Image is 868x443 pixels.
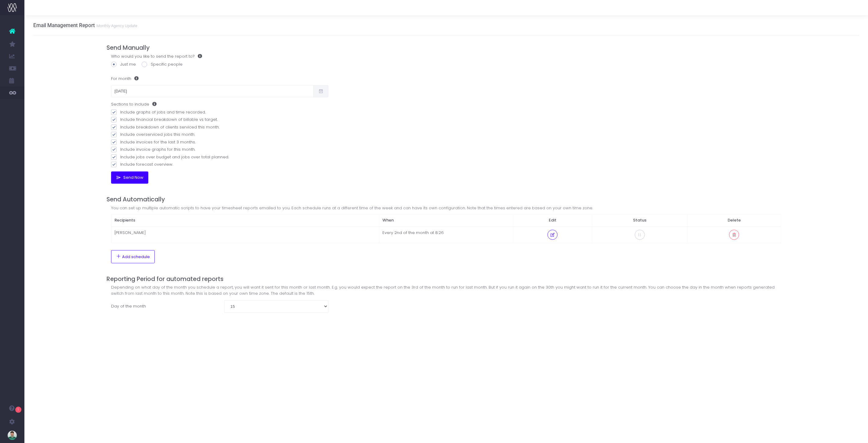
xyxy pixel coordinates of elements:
[107,300,220,312] label: Day of the month
[111,214,379,227] th: Recipients
[111,101,157,107] label: Sections to include
[111,85,314,97] input: Select date
[111,161,328,167] label: Include forecast overview.
[111,154,328,160] label: Include jobs over budget and jobs over total planned.
[111,53,202,59] label: Who would you like to send the report to?
[111,205,781,211] div: You can set up multiple automatic scripts to have your timesheet reports emailed to you. Each sch...
[15,407,21,413] span: 1
[111,73,139,85] label: For month
[111,117,328,123] label: Include financial breakdown of billable vs target.
[107,196,786,203] h4: Send Automatically
[592,214,687,227] th: Status
[111,227,379,243] td: [PERSON_NAME]
[379,227,513,243] td: Every 2nd of the month at 8:26
[95,22,137,28] small: Monthly Agency Update
[111,61,136,67] label: Just me
[8,431,17,440] img: images/default_profile_image.png
[121,175,143,180] span: Send Now
[33,22,137,28] h3: Email Management Report
[687,214,781,227] th: Delete
[379,214,513,227] th: When
[111,109,328,115] label: Include graphs of jobs and time recorded.
[111,131,328,138] label: Include overserviced jobs this month.
[111,250,155,263] button: Add schedule
[111,139,328,145] label: Include invoices for the last 3 months.
[111,146,328,153] label: Include invoice graphs for this month.
[111,124,328,130] label: Include breakdown of clients serviced this month.
[111,284,781,296] div: Depending on what day of the month you schedule a report, you will want it sent for this month or...
[107,276,786,283] h4: Reporting Period for automated reports
[122,254,150,259] span: Add schedule
[111,171,148,184] button: Send Now
[142,61,183,67] label: Specific people
[107,44,786,51] h4: Send Manually
[513,214,592,227] th: Edit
